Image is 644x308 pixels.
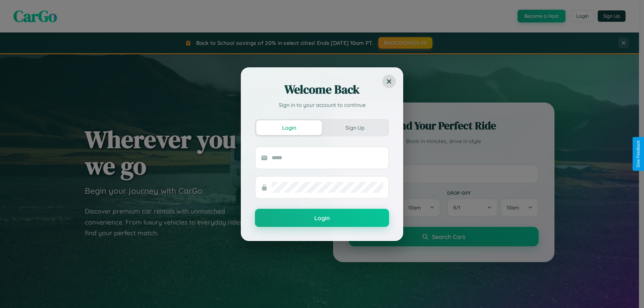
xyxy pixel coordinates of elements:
[255,81,389,98] h2: Welcome Back
[255,209,389,227] button: Login
[322,120,388,135] button: Sign Up
[256,120,322,135] button: Login
[636,140,641,168] div: Give Feedback
[255,101,389,109] p: Sign in to your account to continue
